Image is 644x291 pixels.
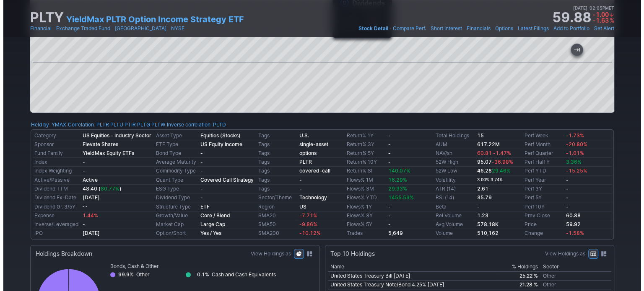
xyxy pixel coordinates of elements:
[563,221,577,227] b: 59.92
[431,140,472,149] td: AUM
[355,25,385,31] span: Stock Detail
[253,140,294,149] td: Tags
[474,132,480,139] b: 15
[342,175,383,185] td: Flows% 1M
[151,158,195,167] td: Average Maturity
[385,167,407,174] span: 140.07%
[563,177,565,183] b: -
[29,229,78,238] td: IPO
[108,24,111,33] span: •
[112,24,163,33] a: [GEOGRAPHIC_DATA]
[431,229,472,238] td: Volume
[296,221,314,227] span: -9.86%
[587,24,590,33] span: •
[537,272,608,281] td: Other
[342,211,383,220] td: Flows% 3Y
[542,250,582,258] label: View Holdings as
[49,24,52,33] span: •
[488,159,510,165] span: -36.98%
[490,150,508,156] span: -1.47%
[151,229,195,238] td: Option/Short
[474,178,499,182] small: 3.00% 3.74%
[519,193,561,202] td: Perf 5Y
[474,194,488,201] b: 35.79
[570,4,611,12] span: [DATE] 02:05PM ET
[253,202,294,211] td: Region
[325,272,495,281] td: United States Treasury Bill [DATE]
[151,193,195,202] td: Dividend Type
[151,131,195,140] td: Asset Type
[546,24,549,33] span: •
[431,193,472,202] td: RSI (14)
[519,185,561,193] td: Perf 3Y
[327,250,371,258] div: Top 10 Holdings
[342,220,383,229] td: Flows% 5Y
[253,175,294,185] td: Tags
[494,272,537,281] td: 25.22 %
[253,131,294,140] td: Tags
[151,140,195,149] td: ETF Type
[385,159,387,165] b: -
[563,159,578,165] span: 3.36%
[151,149,195,158] td: Bond Type
[390,25,423,31] span: Compare Perf.
[27,11,60,24] h1: PLTY
[190,270,208,279] div: 0.1%
[355,24,385,33] a: Stock Detail
[151,202,195,211] td: Structure Type
[385,230,400,236] b: 5,649
[296,141,325,147] a: single-asset
[342,229,383,238] td: Trades
[488,24,491,33] span: •
[29,211,78,220] td: Expense
[563,203,565,210] b: -
[492,24,510,33] a: Options
[79,203,84,209] a: - -
[197,230,218,236] b: Yes / Yes
[474,212,485,219] b: 1.23
[296,132,306,139] a: U.S.
[48,121,63,129] a: YMAX
[386,24,389,33] span: •
[79,185,118,192] b: 48.40 ( )
[342,131,383,140] td: Return% 1Y
[29,131,78,140] td: Category
[79,194,96,201] a: [DATE]
[431,131,472,140] td: Total Holdings
[296,167,327,174] a: covered-call
[31,194,73,201] a: Dividend Ex-Date
[164,121,207,128] a: Inverse correlation
[151,175,195,185] td: Quant Type
[385,132,387,139] b: -
[210,121,223,129] a: PLTD
[79,167,82,174] b: -
[27,24,48,33] a: Financial
[296,150,313,156] b: options
[385,221,387,227] b: -
[325,281,495,289] td: United States Treasury Note/Bond 4.25% [DATE]
[589,17,605,24] span: -1.63
[296,159,309,165] a: PLTR
[563,230,581,236] span: -1.58%
[474,159,510,165] b: 95.07
[563,132,581,139] span: -1.73%
[134,121,147,129] a: PLTG
[253,158,294,167] td: Tags
[431,167,472,175] td: 52W Low
[342,202,383,211] td: Flows% 1Y
[31,203,72,210] a: Dividend Gr. 3/5Y
[29,175,78,185] td: Active/Passive
[168,24,181,33] a: NYSE
[474,141,496,147] b: 617.22M
[79,204,84,209] small: - -
[296,203,303,210] b: US
[474,185,485,192] b: 2.61
[463,24,487,33] a: Financials
[151,211,195,220] td: Growth/Value
[296,185,299,192] b: -
[385,203,387,210] b: -
[563,141,584,147] span: -20.80%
